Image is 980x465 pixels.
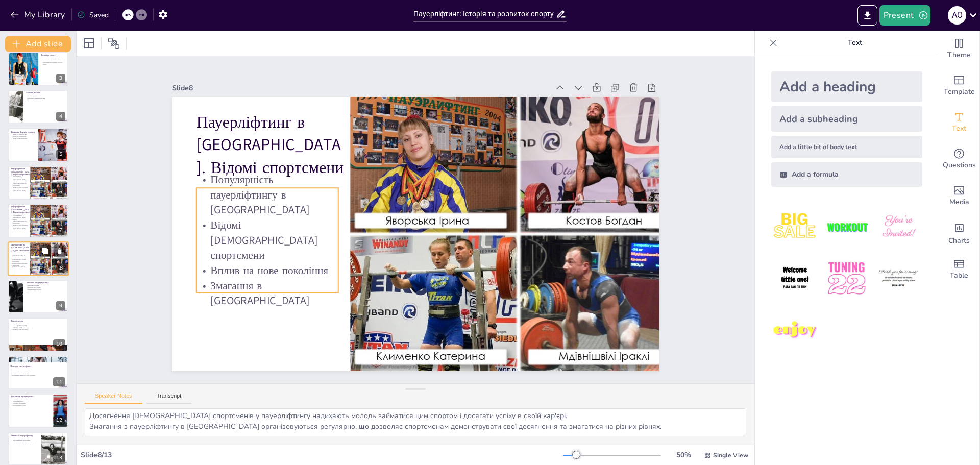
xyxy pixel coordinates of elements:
p: Поліпшення самооцінки [11,139,35,141]
p: Пауерліфтинг в [GEOGRAPHIC_DATA]. Відомі спортсмени [202,88,357,172]
p: Популяризація здорового способу життя [11,442,38,444]
div: 9 [56,301,65,310]
div: Add ready made slides [939,67,979,104]
button: A O [948,5,966,26]
p: Популярність пауерліфтингу в [GEOGRAPHIC_DATA] [11,175,29,181]
p: Нові рекорди та досягнення [11,444,38,446]
img: 6.jpeg [875,255,922,302]
p: Відомі [DEMOGRAPHIC_DATA] спортсмени [193,194,339,255]
div: Get real-time input from your audience [939,141,979,178]
button: My Library [8,7,69,23]
button: Present [879,5,930,26]
p: Внесок [PERSON_NAME] [11,325,65,327]
div: Slide 8 [186,58,562,107]
p: Підтримка правильної форми [26,97,65,99]
p: Вплив на нове покоління [191,240,334,270]
p: Виклики в пауерліфтингу [11,395,51,398]
img: 2.jpeg [823,203,870,251]
p: Пауерліфтинг в [GEOGRAPHIC_DATA]. Відомі спортсмени [11,167,30,176]
textarea: Пауерліфтинг став популярним в [GEOGRAPHIC_DATA] у 1990-х роках, що свідчить про зростаючий інтер... [85,408,746,436]
p: Пауерліфтинг зазнав змін [41,56,65,58]
p: Відомі [DEMOGRAPHIC_DATA] спортсмени [11,218,29,224]
p: Майбутнє пауерліфтингу [11,434,38,437]
div: 5 [8,128,68,162]
p: Формування дисципліни [11,137,35,139]
span: Table [950,270,968,281]
img: 4.jpeg [771,255,819,302]
div: 8 [57,263,66,273]
div: Add a formula [771,162,922,187]
p: Створення міжнародних федерацій [41,58,65,60]
span: Position [108,37,120,50]
p: Покращення фізичної форми [11,369,65,371]
button: Transcript [146,393,192,404]
p: Переваги пауерліфтингу [11,365,65,368]
p: Text [781,31,928,55]
div: 11 [53,377,65,386]
p: Вплив на розвиток сили [11,133,35,135]
div: 10 [8,317,68,351]
button: Duplicate Slide [39,244,51,257]
div: Add images, graphics, shapes or video [939,178,979,214]
p: Змагання в [GEOGRAPHIC_DATA] [188,255,333,300]
div: 4 [56,112,65,121]
p: Участь у змаганнях [26,290,65,292]
p: Дотримання дієти [11,401,51,403]
div: Change the overall theme [939,31,979,67]
p: Популярність пауерліфтингу в [GEOGRAPHIC_DATA] [11,213,29,218]
span: Single View [713,451,748,459]
div: 5 [56,150,65,159]
button: Add slide [5,36,71,52]
p: [PERSON_NAME] О'Каллахана [11,326,65,328]
p: Категорії ваги та віку [26,286,65,288]
div: Add a little bit of body text [771,136,922,158]
p: Змагання в [GEOGRAPHIC_DATA] [11,188,29,192]
div: 12 [53,415,65,425]
p: Психологічний аспект [11,404,51,406]
div: 3 [56,74,65,83]
p: Популярність пауерліфтингу в [GEOGRAPHIC_DATA] [11,251,29,257]
div: 6 [56,187,65,197]
p: Відомі [DEMOGRAPHIC_DATA] спортсмени [11,257,29,262]
p: Популяризація здорового способу життя [41,62,65,65]
button: Speaker Notes [85,393,142,404]
p: Техніка дихання [26,95,65,97]
span: Template [944,86,975,97]
span: Media [949,197,969,208]
p: Змагання з пауерліфтингу [26,281,65,284]
p: Відомі пауерліфтери [11,323,65,325]
p: Змагання на різних рівнях [41,60,65,62]
p: Регулярні тренування [11,402,51,404]
div: 13 [53,453,65,462]
p: Вплив на витривалість [11,135,35,137]
div: 10 [53,339,65,349]
span: Text [952,123,966,134]
div: 7 [56,226,65,235]
div: Layout [81,35,97,52]
p: Правильна постава ніг [26,93,65,95]
div: Add a subheading [771,106,922,132]
input: Insert title [413,7,556,21]
p: Підвищення самооцінки [11,371,65,373]
p: Міжнародні стандарти [26,288,65,290]
div: 3 [8,52,68,86]
p: Розвиток спорту [41,54,65,57]
p: Регулярна практика технік [26,99,65,101]
p: Основні техніки [26,91,65,94]
p: Змагання в [GEOGRAPHIC_DATA] [11,264,29,268]
img: 5.jpeg [823,255,870,302]
p: Відомі [DEMOGRAPHIC_DATA] спортсмени [11,181,29,186]
div: 11 [8,356,68,389]
div: 4 [8,90,68,124]
div: Saved [77,10,109,20]
img: 7.jpeg [771,307,819,354]
span: Theme [947,50,971,61]
p: Вплив на нове покоління [11,224,29,226]
p: Вплив на нове покоління [11,262,29,264]
div: 12 [8,394,68,427]
span: Questions [943,160,976,171]
div: A O [948,6,966,25]
p: Пауерліфтинг в [GEOGRAPHIC_DATA]. Відомі спортсмени [11,206,30,214]
div: Add charts and graphs [939,214,979,251]
div: Add text boxes [939,104,979,141]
